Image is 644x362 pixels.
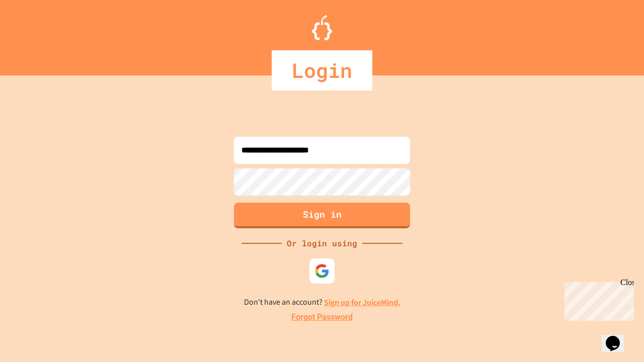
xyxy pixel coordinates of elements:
button: Sign in [234,203,410,228]
p: Don't have an account? [244,296,400,309]
div: Chat with us now!Close [4,4,69,64]
iframe: chat widget [560,278,634,321]
div: Login [272,50,372,90]
a: Forgot Password [291,311,353,323]
img: google-icon.svg [314,263,330,279]
div: Or login using [282,237,362,249]
img: Logo.svg [312,15,332,40]
a: Sign up for JuiceMind. [324,297,400,308]
iframe: chat widget [602,322,634,352]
